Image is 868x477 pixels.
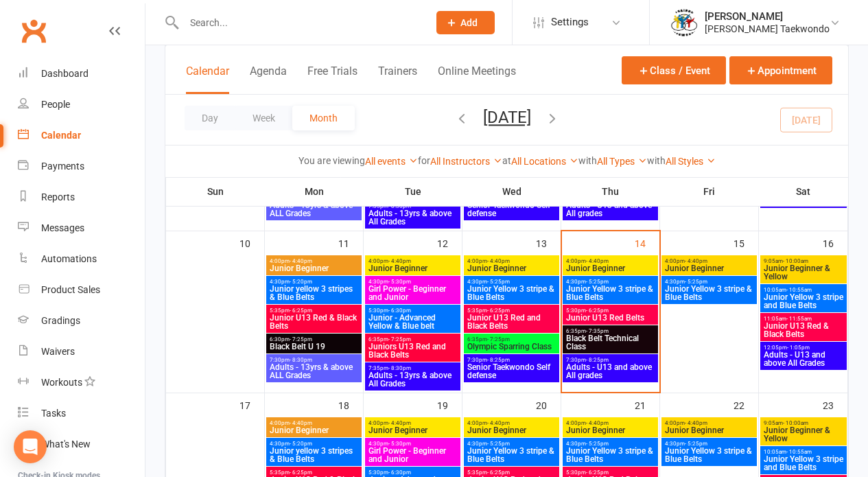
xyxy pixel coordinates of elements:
[467,441,556,447] span: 4:30pm
[18,213,145,244] a: Messages
[586,469,609,476] span: - 6:25pm
[269,441,359,447] span: 4:30pm
[565,328,655,334] span: 6:35pm
[786,316,812,322] span: - 11:55am
[368,307,458,314] span: 5:30pm
[565,307,655,314] span: 5:30pm
[430,156,502,167] a: All Instructors
[269,307,359,314] span: 5:35pm
[487,469,510,476] span: - 6:25pm
[437,393,462,416] div: 19
[368,365,458,371] span: 7:35pm
[664,285,754,301] span: Junior Yellow 3 stripe & Blue Belts
[460,17,478,28] span: Add
[18,336,145,367] a: Waivers
[41,191,75,202] div: Reports
[269,447,359,463] span: Junior yellow 3 stripes & Blue Belts
[467,264,556,272] span: Junior Beginner
[269,285,359,301] span: Junior yellow 3 stripes & Blue Belts
[269,357,359,363] span: 7:30pm
[41,99,70,110] div: People
[823,231,847,254] div: 16
[467,258,556,264] span: 4:00pm
[487,258,510,264] span: - 4:40pm
[269,342,359,351] span: Black Belt U 19
[823,393,847,416] div: 23
[467,363,556,380] span: Senior Taekwondo Self defense
[763,351,844,367] span: Adults - U13 and above All Grades
[787,345,810,351] span: - 1:05pm
[368,342,458,359] span: Juniors U13 Red and Black Belts
[565,264,655,272] span: Junior Beginner
[565,357,655,363] span: 7:30pm
[763,426,844,443] span: Junior Beginner & Yellow
[18,275,145,305] a: Product Sales
[622,56,726,84] button: Class / Event
[18,305,145,336] a: Gradings
[586,420,609,426] span: - 4:40pm
[565,441,655,447] span: 4:30pm
[41,130,81,141] div: Calendar
[551,7,589,38] span: Settings
[265,177,364,206] th: Mon
[467,307,556,314] span: 5:35pm
[565,363,655,380] span: Adults - U13 and above All grades
[734,231,758,254] div: 15
[783,420,808,426] span: - 10:00am
[597,156,647,167] a: All Types
[786,287,812,293] span: - 10:55am
[666,156,716,167] a: All Styles
[180,13,419,32] input: Search...
[18,367,145,398] a: Workouts
[586,279,609,285] span: - 5:25pm
[467,285,556,301] span: Junior Yellow 3 stripe & Blue Belts
[41,284,100,295] div: Product Sales
[269,264,359,272] span: Junior Beginner
[368,447,458,463] span: Girl Power - Beginner and Junior
[298,155,365,166] strong: You are viewing
[586,307,609,314] span: - 6:25pm
[41,315,80,326] div: Gradings
[418,155,430,166] strong: for
[664,258,754,264] span: 4:00pm
[685,420,707,426] span: - 4:40pm
[368,469,458,476] span: 5:30pm
[41,439,91,450] div: What's New
[483,108,531,127] button: [DATE]
[338,231,363,254] div: 11
[511,156,578,167] a: All Locations
[269,363,359,380] span: Adults - 13yrs & above ALL Grades
[705,10,830,23] div: [PERSON_NAME]
[586,357,609,363] span: - 8:25pm
[705,23,830,35] div: [PERSON_NAME] Taekwondo
[565,426,655,434] span: Junior Beginner
[368,209,458,226] span: Adults - 13yrs & above All Grades
[239,393,264,416] div: 17
[660,177,759,206] th: Fri
[561,177,660,206] th: Thu
[368,336,458,342] span: 6:35pm
[565,258,655,264] span: 4:00pm
[565,285,655,301] span: Junior Yellow 3 stripe & Blue Belts
[685,441,707,447] span: - 5:25pm
[365,156,418,167] a: All events
[565,447,655,463] span: Junior Yellow 3 stripe & Blue Belts
[763,322,844,338] span: Junior U13 Red & Black Belts
[438,65,516,94] button: Online Meetings
[368,264,458,272] span: Junior Beginner
[290,441,312,447] span: - 5:20pm
[487,357,510,363] span: - 8:25pm
[436,11,495,34] button: Add
[290,469,312,476] span: - 6:25pm
[670,9,698,36] img: thumb_image1638236014.png
[734,393,758,416] div: 22
[269,336,359,342] span: 6:30pm
[467,342,556,351] span: Olympic Sparring Class
[763,287,844,293] span: 10:05am
[269,258,359,264] span: 4:00pm
[307,65,357,94] button: Free Trials
[18,89,145,120] a: People
[664,426,754,434] span: Junior Beginner
[388,279,411,285] span: - 5:30pm
[467,336,556,342] span: 6:35pm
